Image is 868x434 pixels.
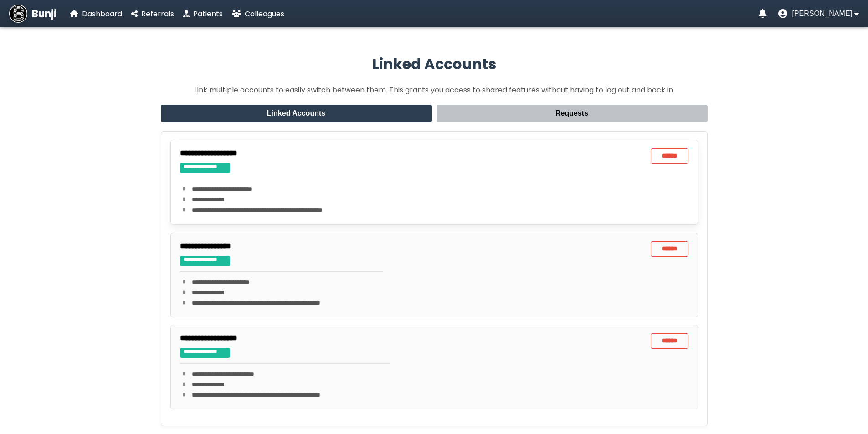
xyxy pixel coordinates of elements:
[161,53,708,75] h2: Linked Accounts
[437,105,708,122] button: Requests
[193,9,223,19] span: Patients
[232,8,284,20] a: Colleagues
[759,9,767,18] a: Notifications
[161,84,708,96] p: Link multiple accounts to easily switch between them. This grants you access to shared features w...
[141,9,174,19] span: Referrals
[9,5,56,23] a: Bunji
[183,8,223,20] a: Patients
[32,6,56,21] span: Bunji
[9,5,27,23] img: Bunji Dental Referral Management
[161,105,432,122] button: Linked Accounts
[70,8,122,20] a: Dashboard
[778,9,859,18] button: User menu
[82,9,122,19] span: Dashboard
[245,9,284,19] span: Colleagues
[792,10,852,18] span: [PERSON_NAME]
[131,8,174,20] a: Referrals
